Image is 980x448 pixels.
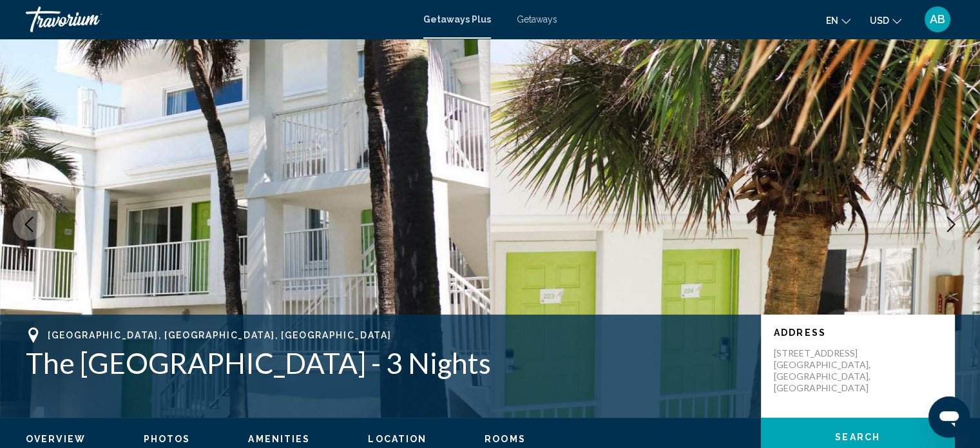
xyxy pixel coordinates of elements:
[485,433,526,445] button: Rooms
[368,433,427,445] button: Location
[248,433,310,445] button: Amenities
[248,434,310,444] span: Amenities
[517,14,557,24] a: Getaways
[870,11,901,30] button: Change currency
[26,433,86,445] button: Overview
[930,13,945,26] span: AB
[26,346,748,380] h1: The [GEOGRAPHIC_DATA] - 3 Nights
[144,434,191,444] span: Photos
[774,347,877,394] p: [STREET_ADDRESS] [GEOGRAPHIC_DATA], [GEOGRAPHIC_DATA], [GEOGRAPHIC_DATA]
[26,6,410,32] a: Travorium
[774,327,941,338] p: Address
[870,15,889,26] span: USD
[835,433,880,443] span: Search
[826,15,838,26] span: en
[826,11,850,30] button: Change language
[368,434,427,444] span: Location
[921,6,954,33] button: User Menu
[48,330,391,340] span: [GEOGRAPHIC_DATA], [GEOGRAPHIC_DATA], [GEOGRAPHIC_DATA]
[935,208,967,240] button: Next image
[928,396,970,438] iframe: Button to launch messaging window
[144,433,191,445] button: Photos
[13,208,45,240] button: Previous image
[26,434,86,444] span: Overview
[423,14,491,24] a: Getaways Plus
[485,434,526,444] span: Rooms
